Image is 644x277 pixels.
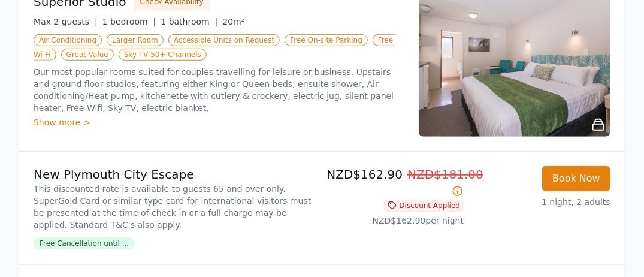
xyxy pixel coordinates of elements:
span: 1 bathroom | [161,17,217,26]
span: Free On-site Parking [285,34,368,46]
span: 1 bedroom | [102,17,156,26]
p: New Plymouth City Escape [34,166,318,183]
div: Show more > [34,116,404,128]
span: Free Cancellation until ... [34,237,135,249]
p: This discounted rate is available to guests 65 and over only. SuperGold Card or similar type card... [34,183,318,231]
span: Air Conditioning [34,34,102,46]
span: Max 2 guests | [34,17,98,26]
span: Accessible Units on Request [168,34,280,46]
span: Great Value [61,49,114,61]
span: NZD$181.00 [407,167,483,182]
span: 20m² [222,17,244,26]
span: Sky TV 50+ Channels [119,49,207,61]
p: NZD$162.90 per night [327,215,464,227]
span: Discount Applied [384,200,464,212]
button: Book Now [542,166,610,191]
p: NZD$162.90 [327,166,464,200]
p: 1 night, 2 adults [473,196,610,208]
p: Our most popular rooms suited for couples travelling for leisure or business. Upstairs and ground... [34,66,404,114]
span: Larger Room [107,34,164,46]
